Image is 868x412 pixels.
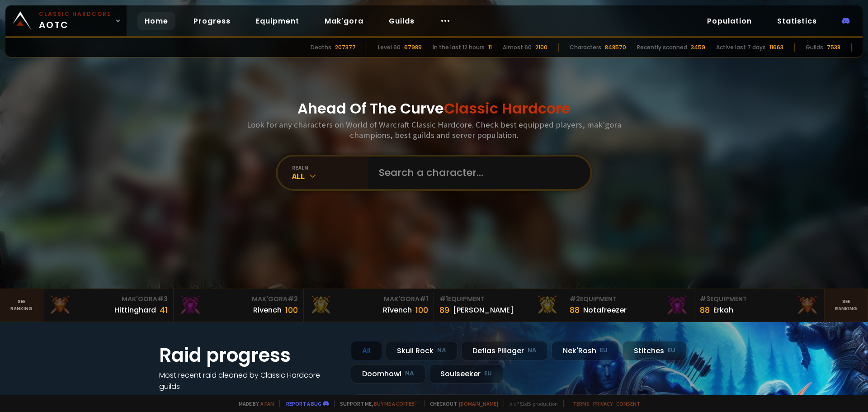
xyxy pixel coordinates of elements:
[383,304,412,316] div: Rîvench
[461,341,548,360] div: Defias Pillager
[243,119,625,140] h3: Look for any characters on World of Warcraft Classic Hardcore. Check best equipped players, mak'g...
[691,43,705,52] div: 3459
[311,43,331,52] div: Deaths
[668,346,675,355] small: EU
[552,341,619,360] div: Nek'Rosh
[404,43,422,52] div: 67989
[694,289,825,322] a: #3Equipment88Erkah
[160,304,168,316] div: 41
[564,289,694,322] a: #2Equipment88Notafreezer
[439,294,558,304] div: Equipment
[373,156,580,189] input: Search a character...
[616,400,640,407] a: Consent
[159,369,340,392] h4: Most recent raid cleaned by Classic Hardcore guilds
[700,294,710,303] span: # 3
[253,304,282,316] div: Rivench
[386,341,458,360] div: Skull Rock
[49,294,168,304] div: Mak'Gora
[317,12,371,30] a: Mak'gora
[186,12,238,30] a: Progress
[806,43,823,52] div: Guilds
[433,43,485,52] div: In the last 12 hours
[583,304,627,316] div: Notafreezer
[825,289,868,322] a: Seeranking
[623,341,687,360] div: Stitches
[159,393,218,403] a: See all progress
[770,12,824,30] a: Statistics
[700,12,759,30] a: Population
[233,400,274,407] span: Made by
[528,346,537,355] small: NA
[504,400,558,407] span: v. d752d5 - production
[429,364,503,384] div: Soulseeker
[43,289,174,322] a: Mak'Gora#3Hittinghard41
[304,289,434,322] a: Mak'Gora#1Rîvench100
[405,369,414,378] small: NA
[334,400,419,407] span: Support me,
[351,364,425,384] div: Doomhowl
[535,43,547,52] div: 2100
[424,400,498,407] span: Checkout
[415,304,428,316] div: 100
[292,171,368,181] div: All
[137,12,175,30] a: Home
[157,294,168,303] span: # 3
[484,369,492,378] small: EU
[570,294,580,303] span: # 2
[605,43,626,52] div: 848570
[453,304,514,316] div: [PERSON_NAME]
[570,43,601,52] div: Characters
[434,289,564,322] a: #1Equipment89[PERSON_NAME]
[159,341,340,369] h1: Raid progress
[260,400,274,407] a: a fan
[439,304,449,316] div: 89
[335,43,356,52] div: 207377
[570,294,689,304] div: Equipment
[292,164,368,171] div: realm
[570,304,580,316] div: 88
[114,304,156,316] div: Hittinghard
[593,400,613,407] a: Privacy
[769,43,783,52] div: 11663
[249,12,307,30] a: Equipment
[637,43,687,52] div: Recently scanned
[351,341,382,360] div: All
[420,294,428,303] span: # 1
[573,400,590,407] a: Terms
[437,346,446,355] small: NA
[179,294,298,304] div: Mak'Gora
[39,10,111,32] span: AOTC
[378,43,401,52] div: Level 60
[286,400,321,407] a: Report a bug
[700,294,819,304] div: Equipment
[174,289,304,322] a: Mak'Gora#2Rivench100
[459,400,498,407] a: [DOMAIN_NAME]
[503,43,532,52] div: Almost 60
[309,294,428,304] div: Mak'Gora
[716,43,766,52] div: Active last 7 days
[285,304,298,316] div: 100
[374,400,419,407] a: Buy me a coffee
[600,346,608,355] small: EU
[5,5,127,36] a: Classic HardcoreAOTC
[382,12,422,30] a: Guilds
[439,294,448,303] span: # 1
[297,98,571,119] h1: Ahead Of The Curve
[288,294,298,303] span: # 2
[39,10,111,18] small: Classic Hardcore
[488,43,492,52] div: 11
[713,304,733,316] div: Erkah
[700,304,710,316] div: 88
[827,43,840,52] div: 7538
[444,98,571,118] span: Classic Hardcore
